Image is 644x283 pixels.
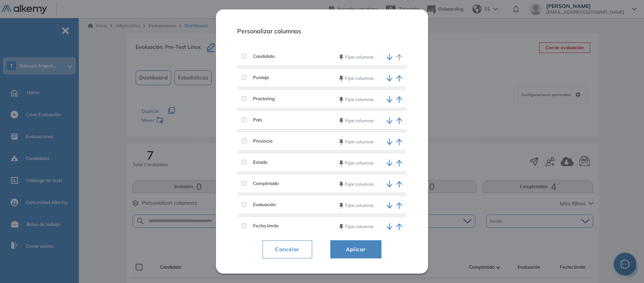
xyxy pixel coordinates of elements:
[339,54,374,61] button: Fijar columna
[340,245,372,254] span: Aplicar
[247,117,262,123] label: País
[339,96,374,103] button: Fijar columna
[263,240,312,258] button: Cancelar
[339,75,374,82] button: Fijar columna
[339,223,374,230] button: Fijar columna
[237,28,407,44] h1: Personalizar columnas
[339,117,374,124] button: Fijar columna
[330,240,381,258] button: Aplicar
[339,202,374,209] button: Fijar columna
[247,201,276,208] label: Evaluación
[247,159,267,166] label: Estado
[247,53,275,60] label: Candidato
[247,222,279,229] label: Fecha límite
[247,95,275,102] label: Proctoring
[339,181,374,188] button: Fijar columna
[269,245,305,254] span: Cancelar
[339,138,374,145] button: Fijar columna
[247,74,269,81] label: Puntaje
[247,138,272,145] label: Provincia
[247,180,279,187] label: Completado
[339,160,374,166] button: Fijar columna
